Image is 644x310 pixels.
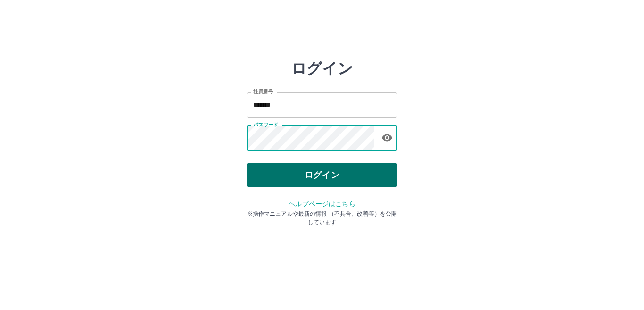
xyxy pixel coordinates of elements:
[289,200,355,208] a: ヘルプページはこちら
[253,121,278,128] label: パスワード
[253,88,273,95] label: 社員番号
[247,209,397,226] p: ※操作マニュアルや最新の情報 （不具合、改善等）を公開しています
[291,59,353,77] h2: ログイン
[247,163,397,187] button: ログイン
